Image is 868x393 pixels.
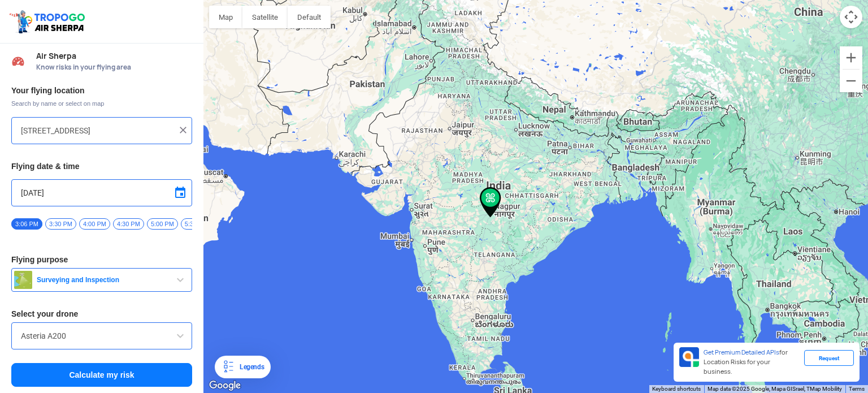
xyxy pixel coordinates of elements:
[235,360,264,374] div: Legends
[177,124,189,136] img: ic_close.png
[11,54,25,68] img: Risk Scores
[840,70,862,92] button: Zoom out
[222,360,235,374] img: Legends
[36,51,192,61] span: Air Sherpa
[147,218,178,230] span: 5:00 PM
[21,186,183,200] input: Select Date
[804,350,854,366] div: Request
[704,348,779,356] span: Get Premium Detailed APIs
[11,268,192,292] button: Surveying and Inspection
[11,256,192,264] h3: Flying purpose
[209,6,242,28] button: Show street map
[206,378,244,393] a: Open this area in Google Maps (opens a new window)
[11,310,192,318] h3: Select your drone
[45,218,76,230] span: 3:30 PM
[679,347,699,367] img: Premium APIs
[242,6,288,28] button: Show satellite imagery
[21,329,183,343] input: Search by name or Brand
[8,8,89,34] img: ic_tgdronemaps.svg
[11,363,192,387] button: Calculate my risk
[652,385,701,393] button: Keyboard shortcuts
[206,378,244,393] img: Google
[840,46,862,69] button: Zoom in
[181,218,212,230] span: 5:30 PM
[840,6,862,28] button: Map camera controls
[79,218,110,230] span: 4:00 PM
[36,63,192,72] span: Know risks in your flying area
[11,99,192,108] span: Search by name or select on map
[113,218,144,230] span: 4:30 PM
[11,87,192,94] h3: Your flying location
[21,124,174,137] input: Search your flying location
[11,218,42,230] span: 3:06 PM
[14,271,32,289] img: survey.png
[708,386,842,392] span: Map data ©2025 Google, Mapa GISrael, TMap Mobility
[11,162,192,170] h3: Flying date & time
[32,275,173,284] span: Surveying and Inspection
[849,386,865,392] a: Terms
[699,347,804,377] div: for Location Risks for your business.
